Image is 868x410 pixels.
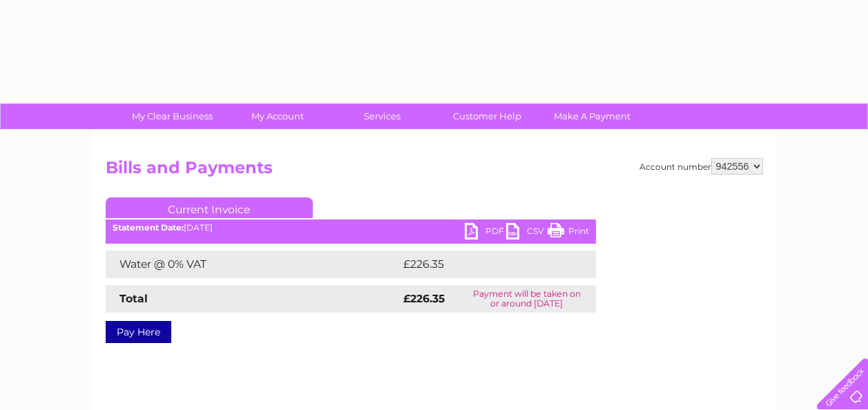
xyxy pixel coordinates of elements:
a: PDF [465,223,506,243]
a: Make A Payment [535,104,649,129]
a: Services [325,104,439,129]
a: Current Invoice [106,197,313,218]
b: Statement Date: [113,222,184,233]
div: Account number [639,158,763,175]
td: Payment will be taken on or around [DATE] [458,285,596,313]
td: Water @ 0% VAT [106,251,400,278]
h2: Bills and Payments [106,158,763,184]
a: My Account [220,104,334,129]
strong: £226.35 [403,292,445,305]
td: £226.35 [400,251,571,278]
a: CSV [506,223,548,243]
div: [DATE] [106,223,596,233]
a: Customer Help [430,104,544,129]
a: My Clear Business [115,104,229,129]
a: Pay Here [106,321,171,343]
a: Print [548,223,589,243]
strong: Total [119,292,148,305]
